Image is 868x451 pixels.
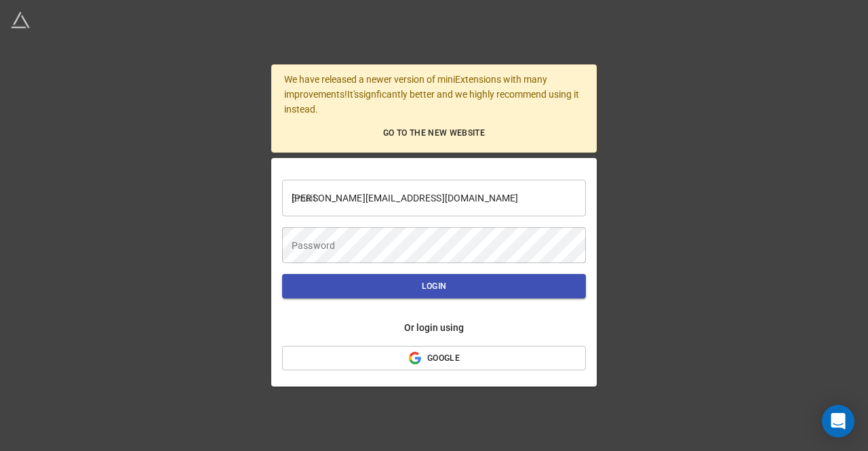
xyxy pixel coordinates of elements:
[271,64,597,153] div: We have released a newer version of miniExtensions with many improvements! It's signficantly bett...
[408,351,422,365] img: Google_%22G%22_logo.svg
[290,126,579,140] span: Go to the new website
[404,320,464,335] div: Or login using
[293,351,575,366] span: Google
[282,346,586,370] button: Google
[282,274,586,298] button: Login
[11,11,30,30] img: miniextensions-icon.73ae0678.png
[293,279,575,294] span: Login
[822,405,854,437] div: Open Intercom Messenger
[284,122,585,144] a: Go to the new website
